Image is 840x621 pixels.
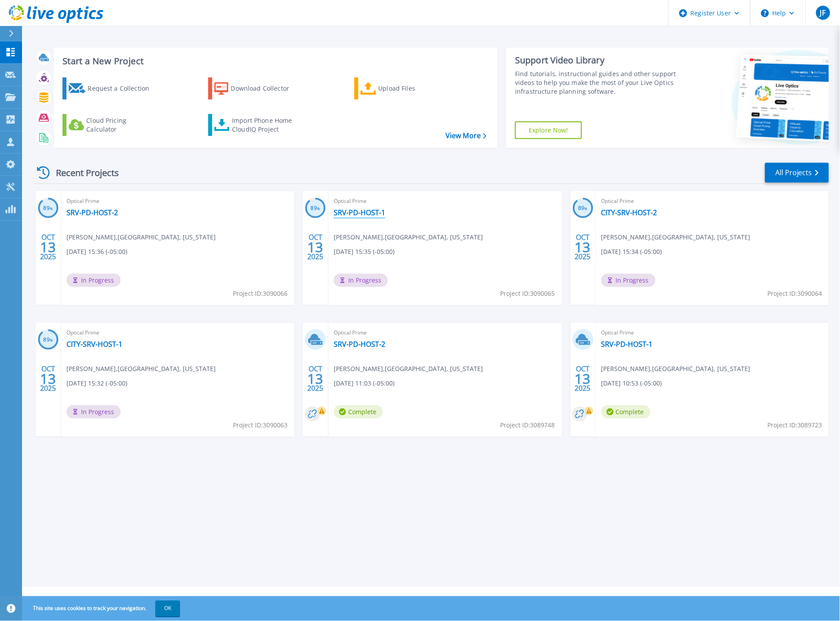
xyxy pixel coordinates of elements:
span: 13 [308,243,324,251]
a: View More [446,132,486,140]
span: Project ID: 3089748 [501,420,555,430]
span: Project ID: 3090063 [233,420,287,430]
div: Upload Files [379,80,449,97]
span: Optical Prime [601,196,824,206]
div: OCT 2025 [40,363,56,395]
div: Request a Collection [88,80,158,97]
span: [DATE] 15:35 (-05:00) [334,247,394,257]
div: OCT 2025 [40,231,56,263]
div: OCT 2025 [575,231,591,263]
span: 13 [575,243,591,251]
span: % [585,206,588,211]
span: In Progress [334,274,388,287]
button: OK [155,601,180,617]
div: OCT 2025 [307,363,324,395]
span: This site uses cookies to track your navigation. [24,601,180,617]
span: % [50,206,53,211]
div: Find tutorials, instructional guides and other support videos to help you make the most of your L... [515,70,679,96]
div: OCT 2025 [575,363,591,395]
a: SRV-PD-HOST-1 [601,340,653,349]
span: In Progress [66,405,121,419]
a: SRV-PD-HOST-2 [334,340,385,349]
a: Download Collector [208,77,306,99]
a: Explore Now! [515,121,582,139]
span: [DATE] 11:03 (-05:00) [334,378,394,388]
span: [DATE] 10:53 (-05:00) [601,378,662,388]
span: Optical Prime [334,196,556,206]
span: Optical Prime [66,328,289,338]
a: Request a Collection [63,77,161,99]
span: Project ID: 3090064 [768,289,822,298]
a: Cloud Pricing Calculator [63,114,161,136]
span: Optical Prime [601,328,824,338]
span: [PERSON_NAME] , [GEOGRAPHIC_DATA], [US_STATE] [66,364,216,374]
span: [PERSON_NAME] , [GEOGRAPHIC_DATA], [US_STATE] [601,364,751,374]
span: [DATE] 15:32 (-05:00) [66,378,127,388]
h3: 89 [573,203,593,213]
span: 13 [575,375,591,382]
span: Project ID: 3090066 [233,289,287,298]
span: [PERSON_NAME] , [GEOGRAPHIC_DATA], [US_STATE] [334,232,483,242]
a: CITY-SRV-HOST-1 [66,340,122,349]
a: SRV-PD-HOST-2 [66,208,118,217]
span: Optical Prime [66,196,289,206]
span: In Progress [66,274,121,287]
span: % [317,206,320,211]
div: OCT 2025 [307,231,324,263]
span: 13 [40,375,56,382]
span: In Progress [601,274,656,287]
span: 13 [40,243,56,251]
a: SRV-PD-HOST-1 [334,208,385,217]
h3: 89 [305,203,326,213]
div: Import Phone Home CloudIQ Project [232,116,301,134]
span: Complete [334,405,383,419]
a: Upload Files [354,77,453,99]
h3: Start a New Project [63,56,486,66]
div: Recent Projects [34,162,131,184]
div: Cloud Pricing Calculator [86,116,157,134]
span: Complete [601,405,651,419]
span: [DATE] 15:36 (-05:00) [66,247,127,257]
h3: 89 [38,335,59,345]
div: Download Collector [231,80,302,97]
span: Optical Prime [334,328,556,338]
span: [PERSON_NAME] , [GEOGRAPHIC_DATA], [US_STATE] [66,232,216,242]
span: Project ID: 3090065 [501,289,555,298]
span: [PERSON_NAME] , [GEOGRAPHIC_DATA], [US_STATE] [601,232,751,242]
span: Project ID: 3089723 [768,420,822,430]
h3: 89 [38,203,59,213]
span: [DATE] 15:34 (-05:00) [601,247,662,257]
div: Support Video Library [515,55,679,66]
span: 13 [308,375,324,382]
span: JF [820,9,825,16]
a: CITY-SRV-HOST-2 [601,208,657,217]
span: [PERSON_NAME] , [GEOGRAPHIC_DATA], [US_STATE] [334,364,483,374]
a: All Projects [765,163,829,183]
span: % [50,338,53,342]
